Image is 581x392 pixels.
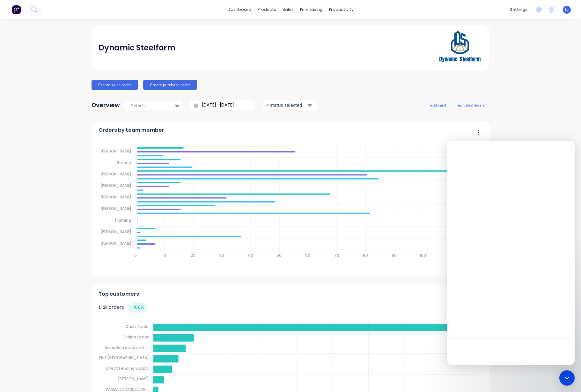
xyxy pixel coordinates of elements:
[454,101,489,109] button: edit dashboard
[99,126,164,134] span: Orders by team member
[363,253,368,258] tspan: 80
[134,253,137,258] tspan: 0
[99,302,147,313] div: 1.12k orders
[106,366,149,371] tspan: Direct Fencing Supply
[276,253,282,258] tspan: 50
[101,194,131,200] tspan: [PERSON_NAME]
[254,5,279,14] div: products
[101,206,131,211] tspan: [PERSON_NAME]
[126,324,149,329] tspan: Cash Trade
[117,160,131,165] tspan: Serene
[190,253,195,258] tspan: 20
[263,100,317,110] button: 4 status selected
[426,101,450,109] button: add card
[92,80,138,90] button: Create sales order
[92,99,120,112] div: Overview
[419,253,426,258] tspan: 100
[247,253,253,258] tspan: 40
[297,5,326,14] div: purchasing
[84,355,149,360] tspan: Granny Flat [GEOGRAPHIC_DATA]
[219,253,224,258] tspan: 30
[143,80,197,90] button: Create purchase order
[11,5,21,14] img: Factory
[123,334,149,340] tspan: Online Order
[101,229,131,234] tspan: [PERSON_NAME]
[101,171,131,177] tspan: [PERSON_NAME]
[106,387,149,392] tspan: PANDA'S COOL COMF...
[101,148,131,154] tspan: [PERSON_NAME]
[391,253,396,258] tspan: 90
[101,240,131,246] tspan: [PERSON_NAME]
[438,25,482,71] img: Dynamic Steelform
[334,253,339,258] tspan: 70
[305,253,310,258] tspan: 60
[507,5,531,14] div: settings
[128,302,147,313] div: + 100 %
[326,5,357,14] div: productivity
[115,217,131,223] tspan: framing
[162,253,166,258] tspan: 10
[266,102,306,108] div: 4 status selected
[105,344,149,350] tspan: Armadale steel and I...
[559,370,575,386] div: Open Intercom Messenger
[99,41,175,54] div: Dynamic Steelform
[565,7,569,12] span: JL
[101,183,131,188] tspan: [PERSON_NAME]
[279,5,297,14] div: sales
[224,5,254,14] a: dashboard
[118,376,149,381] tspan: [PERSON_NAME]
[99,290,139,298] span: Top customers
